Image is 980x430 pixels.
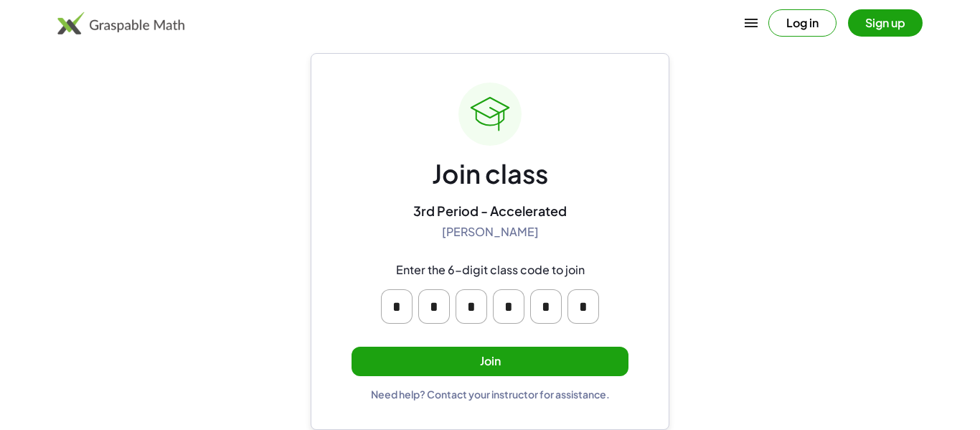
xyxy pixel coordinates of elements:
div: Need help? Contact your instructor for assistance. [371,388,610,401]
div: Join class [432,157,548,191]
div: Enter the 6-digit class code to join [396,263,585,278]
button: Log in [768,9,837,37]
input: Please enter OTP character 3 [456,289,487,324]
input: Please enter OTP character 6 [567,289,599,324]
div: [PERSON_NAME] [442,225,539,240]
input: Please enter OTP character 4 [493,289,524,324]
button: Sign up [848,9,923,37]
button: Join [352,347,628,376]
input: Please enter OTP character 5 [530,289,562,324]
input: Please enter OTP character 2 [418,289,450,324]
div: 3rd Period - Accelerated [413,202,567,219]
input: Please enter OTP character 1 [381,289,413,324]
